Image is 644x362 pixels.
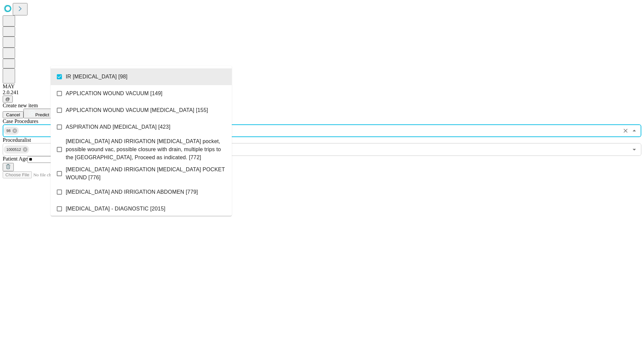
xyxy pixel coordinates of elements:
[3,83,641,89] div: MAY
[6,112,20,117] span: Cancel
[630,126,639,135] button: Close
[3,118,38,124] span: Scheduled Procedure
[66,137,226,162] span: [MEDICAL_DATA] AND IRRIGATION [MEDICAL_DATA] pocket, possible wound vac, possible closure with dr...
[35,112,49,117] span: Predict
[66,73,127,81] span: IR [MEDICAL_DATA] [98]
[630,145,639,154] button: Open
[4,145,29,154] div: 1000512
[66,89,162,98] span: APPLICATION WOUND VACUUM [149]
[3,156,28,162] span: Patient Age
[66,188,198,196] span: [MEDICAL_DATA] AND IRRIGATION ABDOMEN [779]
[3,111,23,118] button: Cancel
[3,137,31,143] span: Proceduralist
[3,103,38,108] span: Create new item
[3,96,13,103] button: @
[5,97,10,102] span: @
[621,126,630,135] button: Clear
[3,89,641,96] div: 2.0.241
[4,146,24,154] span: 1000512
[66,123,170,131] span: ASPIRATION AND [MEDICAL_DATA] [423]
[66,205,165,213] span: [MEDICAL_DATA] - DIAGNOSTIC [2015]
[66,106,208,114] span: APPLICATION WOUND VACUUM [MEDICAL_DATA] [155]
[4,127,13,135] span: 98
[66,166,226,182] span: [MEDICAL_DATA] AND IRRIGATION [MEDICAL_DATA] POCKET WOUND [776]
[4,127,19,135] div: 98
[23,109,54,118] button: Predict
